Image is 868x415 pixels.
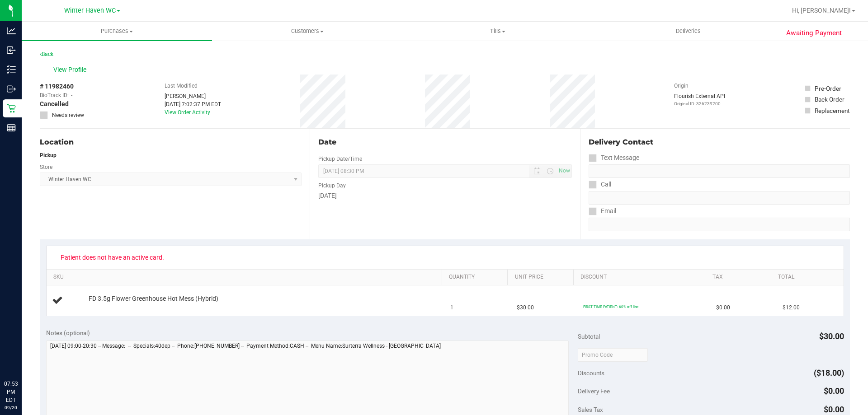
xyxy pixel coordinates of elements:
[40,91,69,99] span: BioTrack ID:
[578,365,604,381] span: Discounts
[165,82,198,90] label: Last Modified
[64,7,116,14] span: Winter Haven WC
[7,104,16,113] inline-svg: Retail
[824,405,844,414] span: $0.00
[318,182,346,190] label: Pickup Day
[7,46,16,55] inline-svg: Inbound
[589,191,850,205] input: Format: (999) 999-9999
[815,95,844,104] div: Back Order
[318,155,362,163] label: Pickup Date/Time
[53,274,438,281] a: SKU
[53,65,90,75] span: View Profile
[4,404,18,411] p: 09/20
[7,123,16,132] inline-svg: Reports
[4,380,18,404] p: 07:53 PM EDT
[22,22,212,41] a: Purchases
[402,22,593,41] a: Tills
[583,304,638,309] span: FIRST TIME PATIENT: 60% off line
[22,27,212,35] span: Purchases
[89,294,218,303] span: FD 3.5g Flower Greenhouse Hot Mess (Hybrid)
[449,274,504,281] a: Quantity
[819,331,844,341] span: $30.00
[7,26,16,35] inline-svg: Analytics
[589,164,850,178] input: Format: (999) 999-9999
[593,22,783,41] a: Deliveries
[165,109,210,116] a: View Order Activity
[589,205,616,218] label: Email
[515,274,570,281] a: Unit Price
[9,343,36,370] iframe: Resource center
[674,100,725,107] p: Original ID: 326239200
[40,137,302,148] div: Location
[40,99,69,109] span: Cancelled
[7,65,16,74] inline-svg: Inventory
[578,348,648,362] input: Promo Code
[40,82,74,91] span: # 11982460
[55,250,170,265] span: Patient does not have an active card.
[450,303,453,312] span: 1
[786,28,842,38] span: Awaiting Payment
[46,329,90,336] span: Notes (optional)
[580,274,702,281] a: Discount
[664,27,713,35] span: Deliveries
[814,368,844,378] span: ($18.00)
[212,27,402,35] span: Customers
[7,84,16,93] inline-svg: Outbound
[815,106,849,115] div: Replacement
[71,91,72,99] span: -
[40,152,57,159] strong: Pickup
[712,274,768,281] a: Tax
[318,137,571,148] div: Date
[824,386,844,396] span: $0.00
[778,274,833,281] a: Total
[783,303,800,312] span: $12.00
[589,151,639,164] label: Text Message
[589,137,850,148] div: Delivery Contact
[517,303,534,312] span: $30.00
[578,387,610,395] span: Delivery Fee
[674,92,725,107] div: Flourish External API
[52,111,84,119] span: Needs review
[165,92,221,100] div: [PERSON_NAME]
[578,406,603,413] span: Sales Tax
[40,163,52,171] label: Store
[716,303,730,312] span: $0.00
[40,51,53,57] a: Back
[212,22,402,41] a: Customers
[589,178,611,191] label: Call
[674,82,689,90] label: Origin
[403,27,592,35] span: Tills
[815,84,841,93] div: Pre-Order
[792,7,851,14] span: Hi, [PERSON_NAME]!
[318,191,571,201] div: [DATE]
[578,333,600,340] span: Subtotal
[165,100,221,108] div: [DATE] 7:02:37 PM EDT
